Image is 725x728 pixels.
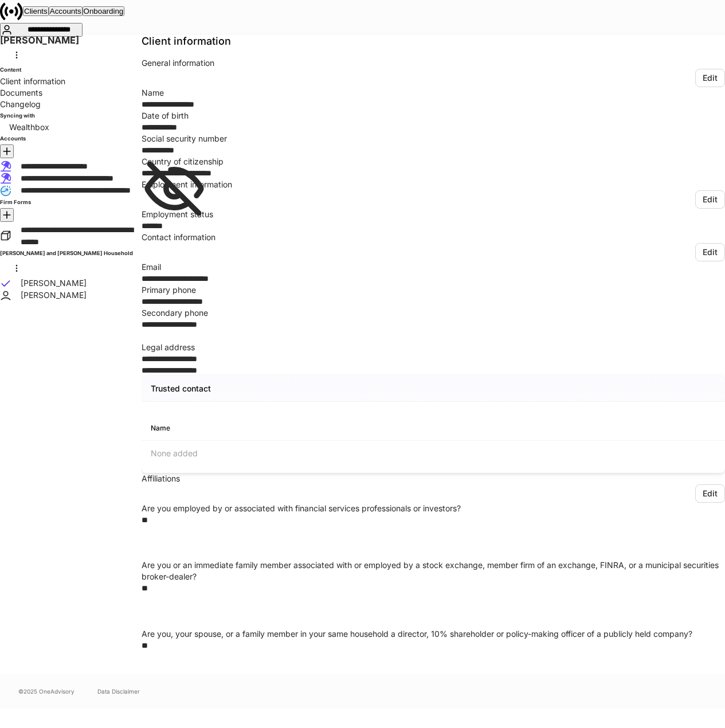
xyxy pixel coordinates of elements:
div: Are you employed by or associated with financial services professionals or investors? [142,503,725,514]
div: Legal address [142,342,725,353]
div: Date of birth [142,110,725,122]
button: Edit [695,69,725,87]
button: Accounts [49,6,83,16]
div: General information [142,57,214,69]
div: Employment information [142,179,232,190]
div: Name [151,422,433,433]
a: Data Disclaimer [97,687,140,696]
div: Affiliations [142,473,180,484]
p: [PERSON_NAME] [21,289,87,301]
div: Employment status [142,209,725,220]
button: Onboarding [83,6,125,16]
div: Contact information [142,232,215,243]
p: [PERSON_NAME] [21,277,87,289]
button: Edit [695,243,725,261]
h4: Client information [142,34,725,48]
div: Secondary phone [142,307,725,319]
div: Primary phone [142,284,725,296]
p: Wealthbox [9,122,49,133]
button: Edit [695,190,725,209]
div: Country of citizenship [142,156,725,167]
div: Accounts [50,7,81,15]
span: © 2025 OneAdvisory [18,687,75,696]
div: Are you or an immediate family member associated with or employed by a stock exchange, member fir... [142,559,725,582]
div: Edit [703,248,718,256]
div: Edit [703,195,718,203]
div: Email [142,261,725,273]
div: Social security number [142,133,725,144]
div: Clients [24,7,48,15]
button: Clients [23,6,49,16]
div: Onboarding [84,7,124,15]
div: Edit [703,490,718,498]
div: None added [142,441,725,466]
h5: Trusted contact [151,383,211,394]
div: Edit [703,74,718,82]
div: Name [142,87,725,99]
div: Are you, your spouse, or a family member in your same household a director, 10% shareholder or po... [142,628,725,640]
button: Edit [695,484,725,503]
